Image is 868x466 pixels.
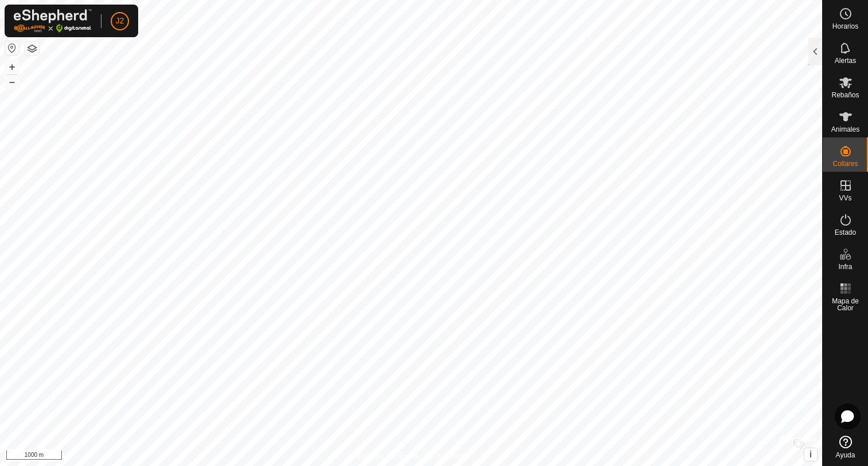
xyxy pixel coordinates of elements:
[5,41,19,55] button: Restablecer Mapa
[116,15,124,27] span: J2
[835,229,856,236] span: Estado
[5,60,19,74] button: +
[831,92,859,98] span: Rebaños
[810,449,812,459] span: i
[823,431,868,463] a: Ayuda
[804,448,817,461] button: i
[832,23,858,30] span: Horarios
[352,451,418,461] a: Política de Privacidad
[835,57,856,64] span: Alertas
[14,9,92,33] img: Logo Gallagher
[836,452,855,459] span: Ayuda
[432,451,470,461] a: Contáctenos
[838,263,852,270] span: Infra
[5,75,19,89] button: –
[826,298,865,311] span: Mapa de Calor
[839,195,851,202] span: VVs
[831,126,859,133] span: Animales
[25,42,39,56] button: Capas del Mapa
[832,160,858,167] span: Collares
